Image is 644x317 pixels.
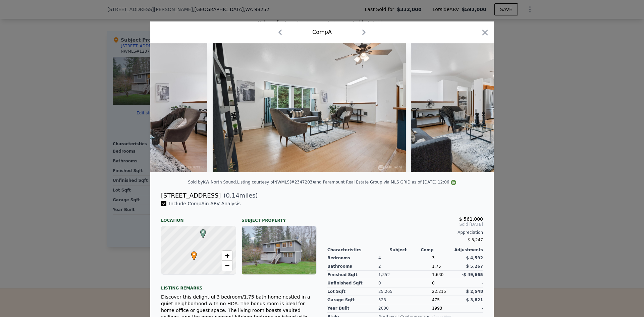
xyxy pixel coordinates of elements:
span: + [225,251,229,260]
div: Subject Property [241,212,317,223]
div: Subject [390,247,421,253]
div: Comp [421,247,452,253]
div: 2000 [378,304,432,313]
span: $ 3,821 [466,298,483,302]
span: 22,215 [432,289,446,294]
div: 2 [378,262,432,271]
div: [STREET_ADDRESS] [161,191,221,200]
img: Property Img [213,43,406,172]
div: 1.75 [432,262,458,271]
span: 1,630 [432,272,443,277]
div: 0 [378,279,432,287]
div: Bathrooms [327,262,378,271]
span: − [225,261,229,270]
div: Characteristics [327,247,390,253]
div: Finished Sqft [327,271,378,279]
div: 25,265 [378,287,432,296]
span: 3 [432,256,435,260]
img: Property Img [411,43,604,172]
span: A [199,229,208,235]
span: $ 2,548 [466,289,483,294]
div: Comp A [312,28,332,36]
div: • [190,251,194,255]
a: Zoom out [222,261,232,271]
div: - [458,304,483,313]
span: • [190,249,199,259]
div: Adjustments [452,247,483,253]
div: 1,352 [378,271,432,279]
div: Lot Sqft [327,287,378,296]
a: Zoom in [222,251,232,261]
span: $ 561,000 [459,216,483,222]
div: Sold by KW North Sound . [188,180,237,184]
span: ( miles) [221,191,258,200]
div: 528 [378,296,432,304]
span: Sold [DATE] [327,222,483,227]
div: Listing courtesy of NWMLS (#2347203) and Paramount Real Estate Group via MLS GRID as of [DATE] 12:06 [237,180,456,184]
img: NWMLS Logo [451,180,456,185]
div: Appreciation [327,230,483,235]
div: Unfinished Sqft [327,279,378,287]
div: Listing remarks [161,280,317,291]
div: Garage Sqft [327,296,378,304]
div: Year Built [327,304,378,313]
div: Location [161,212,236,223]
span: $ 4,592 [466,256,483,260]
div: Bedrooms [327,254,378,262]
span: 475 [432,298,440,302]
span: $ 5,247 [468,237,483,242]
div: 4 [378,254,432,262]
span: $ 5,267 [466,264,483,269]
span: 0.14 [226,192,239,199]
div: 1993 [432,304,458,313]
span: Include Comp A in ARV Analysis [166,201,243,206]
span: 0 [432,281,435,285]
div: - [458,279,483,287]
span: -$ 49,665 [462,272,483,277]
div: A [199,229,203,233]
